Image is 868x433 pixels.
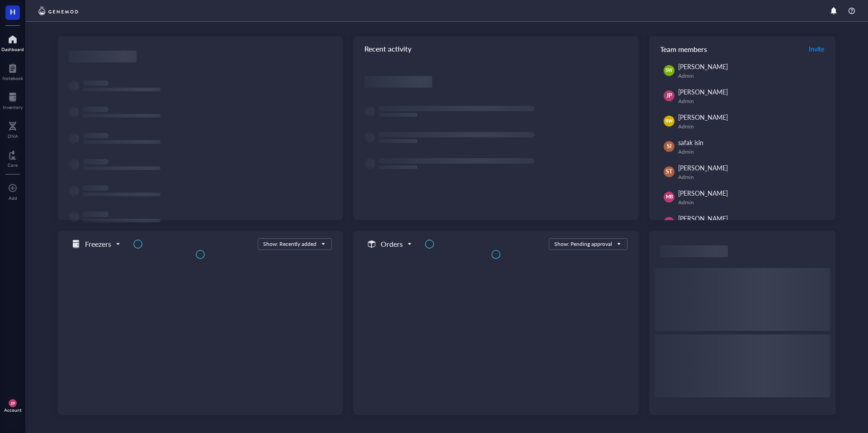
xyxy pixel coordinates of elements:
span: SI [667,142,672,151]
span: SW [665,67,673,74]
span: Invite [809,44,824,53]
span: [PERSON_NAME] [678,113,728,122]
div: DNA [8,133,18,139]
span: [PERSON_NAME] [678,214,728,223]
a: Core [8,148,18,168]
span: RW [665,118,673,124]
div: Notebook [2,75,23,81]
button: Invite [808,42,825,56]
a: Inventory [3,90,23,110]
span: H [10,6,15,17]
h5: Freezers [85,239,111,249]
span: safak isin [678,138,703,147]
div: Team members [649,36,835,61]
span: [PERSON_NAME] [678,188,728,198]
span: JP [10,400,15,406]
div: Admin [678,123,826,130]
span: ST [666,168,672,176]
span: [PERSON_NAME] [678,163,728,172]
span: [PERSON_NAME] [678,87,728,96]
div: Admin [678,148,826,155]
span: AN [665,219,672,226]
div: Show: Pending approval [554,240,612,248]
span: MB [665,193,673,200]
div: Inventory [3,104,23,110]
div: Dashboard [1,47,24,52]
span: [PERSON_NAME] [678,62,728,71]
div: Recent activity [354,36,638,61]
div: Admin [678,72,826,80]
span: JP [666,92,672,100]
div: Admin [678,98,826,105]
div: Add [9,195,17,201]
a: DNA [8,119,18,139]
div: Core [8,162,18,168]
div: Admin [678,199,826,206]
img: genemod-logo [36,5,80,16]
div: Account [4,407,22,413]
div: Show: Recently added [263,240,316,248]
h5: Orders [381,239,403,249]
a: Notebook [2,61,23,81]
a: Dashboard [1,32,24,52]
div: Admin [678,174,826,181]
